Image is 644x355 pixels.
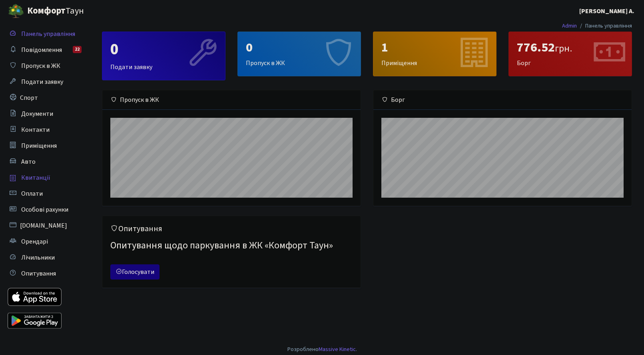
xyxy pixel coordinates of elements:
[562,22,577,30] a: Admin
[373,90,632,110] div: Борг
[4,218,84,234] a: [DOMAIN_NAME]
[73,46,82,53] div: 22
[246,40,353,55] div: 0
[102,32,225,80] div: Подати заявку
[579,7,634,16] b: [PERSON_NAME] А.
[21,30,75,38] span: Панель управління
[21,109,53,118] span: Документи
[4,90,84,106] a: Спорт
[4,266,84,282] a: Опитування
[238,32,361,76] div: Пропуск в ЖК
[21,269,56,278] span: Опитування
[4,74,84,90] a: Подати заявку
[110,224,353,234] h5: Опитування
[550,18,644,34] nav: breadcrumb
[4,122,84,138] a: Контакти
[21,173,50,182] span: Квитанції
[579,6,634,16] a: [PERSON_NAME] А.
[509,32,632,76] div: Борг
[21,125,50,134] span: Контакти
[4,234,84,250] a: Орендарі
[21,189,43,198] span: Оплати
[27,4,84,18] span: Таун
[4,138,84,154] a: Приміщення
[21,205,68,214] span: Особові рахунки
[102,32,225,80] a: 0Подати заявку
[381,40,488,55] div: 1
[110,264,160,280] a: Голосувати
[21,253,55,262] span: Лічильники
[21,61,60,70] span: Пропуск в ЖК
[287,345,357,354] div: .
[4,186,84,202] a: Оплати
[21,141,57,150] span: Приміщення
[27,4,66,17] b: Комфорт
[577,22,632,30] li: Панель управління
[4,42,84,58] a: Повідомлення22
[8,3,24,19] img: logo.png
[237,32,361,76] a: 0Пропуск в ЖК
[4,26,84,42] a: Панель управління
[517,40,624,55] div: 776.52
[373,32,496,76] a: 1Приміщення
[4,154,84,170] a: Авто
[4,202,84,218] a: Особові рахунки
[21,237,48,246] span: Орендарі
[4,106,84,122] a: Документи
[4,58,84,74] a: Пропуск в ЖК
[21,77,63,86] span: Подати заявку
[319,345,356,353] a: Massive Kinetic
[555,42,572,56] span: грн.
[4,170,84,186] a: Квитанції
[110,237,353,255] h4: Опитування щодо паркування в ЖК «Комфорт Таун»
[287,345,319,353] a: Розроблено
[4,250,84,266] a: Лічильники
[100,4,120,18] button: Переключити навігацію
[110,40,217,59] div: 0
[21,46,62,54] span: Повідомлення
[102,90,361,110] div: Пропуск в ЖК
[21,157,36,166] span: Авто
[373,32,496,76] div: Приміщення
